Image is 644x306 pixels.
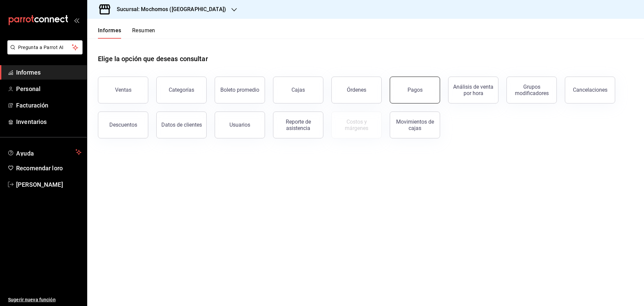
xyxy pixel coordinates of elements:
font: Ventas [115,87,131,93]
font: [PERSON_NAME] [16,181,63,188]
button: Boleto promedio [215,77,265,103]
button: Cancelaciones [565,77,615,103]
button: Usuarios [215,112,265,138]
font: Pregunta a Parrot AI [18,45,64,50]
button: Pregunta a Parrot AI [7,40,83,54]
font: Movimientos de cajas [396,119,434,131]
button: Datos de clientes [156,112,207,138]
font: Cajas [291,87,305,93]
font: Facturación [16,102,48,109]
font: Costos y márgenes [345,119,368,131]
font: Informes [98,27,121,34]
font: Grupos modificadores [515,84,549,96]
font: Descuentos [109,122,137,128]
font: Ayuda [16,150,34,157]
a: Cajas [273,77,323,103]
button: Contrata inventarios para ver este informe [331,112,382,138]
button: Órdenes [331,77,382,103]
font: Sucursal: Mochomos ([GEOGRAPHIC_DATA]) [117,6,226,12]
font: Reporte de asistencia [286,119,311,131]
font: Inventarios [16,118,47,125]
div: pestañas de navegación [98,27,155,39]
button: Grupos modificadores [506,77,557,103]
button: Movimientos de cajas [390,112,440,138]
button: Ventas [98,77,148,103]
button: Reporte de asistencia [273,112,323,138]
font: Sugerir nueva función [8,297,56,302]
font: Recomendar loro [16,165,63,172]
font: Pagos [408,87,423,93]
font: Personal [16,85,41,92]
button: Descuentos [98,112,148,138]
font: Elige la opción que deseas consultar [98,55,208,63]
font: Análisis de venta por hora [453,84,493,96]
font: Informes [16,69,41,76]
font: Usuarios [229,122,250,128]
button: Categorías [156,77,207,103]
font: Resumen [132,27,155,34]
font: Categorías [169,87,194,93]
font: Boleto promedio [220,87,259,93]
button: abrir_cajón_menú [74,17,79,23]
font: Cancelaciones [573,87,607,93]
font: Datos de clientes [161,122,202,128]
button: Análisis de venta por hora [448,77,498,103]
a: Pregunta a Parrot AI [5,49,83,56]
font: Órdenes [347,87,366,93]
button: Pagos [390,77,440,103]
